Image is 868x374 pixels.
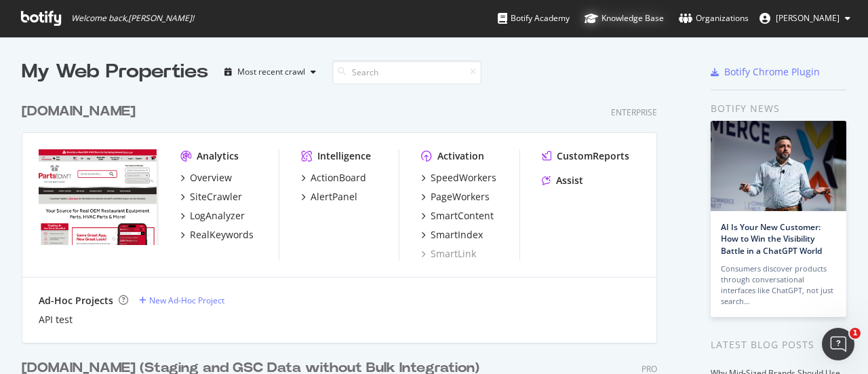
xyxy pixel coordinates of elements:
a: New Ad-Hoc Project [139,295,224,306]
a: Overview [180,171,232,185]
div: Knowledge Base [585,12,664,25]
div: Consumers discover products through conversational interfaces like ChatGPT, not just search… [721,263,836,307]
div: New Ad-Hoc Project [149,295,224,306]
a: AI Is Your New Customer: How to Win the Visibility Battle in a ChatGPT World [721,221,822,256]
a: AlertPanel [301,190,357,204]
div: Overview [190,171,232,185]
a: API test [39,313,73,326]
a: PageWorkers [421,190,490,204]
div: SiteCrawler [190,190,242,204]
button: Most recent crawl [219,61,321,83]
div: LogAnalyzer [190,209,245,223]
span: 1 [850,328,861,339]
button: [PERSON_NAME] [749,7,861,29]
div: PageWorkers [431,190,490,204]
a: RealKeywords [180,228,254,242]
div: Most recent crawl [237,68,305,76]
div: Organizations [679,12,749,25]
span: Matt Gentile [776,12,840,24]
div: Enterprise [611,107,657,118]
img: AI Is Your New Customer: How to Win the Visibility Battle in a ChatGPT World [711,121,846,211]
a: ActionBoard [301,171,366,185]
a: [DOMAIN_NAME] [22,102,141,121]
div: Activation [437,149,484,163]
span: Welcome back, [PERSON_NAME] ! [71,13,194,24]
div: Botify news [711,101,846,116]
div: SpeedWorkers [431,171,496,185]
div: Assist [556,174,583,187]
img: partstown.com [39,149,159,246]
a: SmartContent [421,209,494,223]
iframe: Intercom live chat [822,328,854,360]
div: SmartIndex [431,228,483,242]
div: Intelligence [317,149,371,163]
div: [DOMAIN_NAME] [22,102,136,121]
a: LogAnalyzer [180,209,245,223]
div: Botify Chrome Plugin [724,65,820,79]
div: ActionBoard [311,171,366,185]
a: SpeedWorkers [421,171,496,185]
a: CustomReports [542,149,629,163]
a: SiteCrawler [180,190,242,204]
div: RealKeywords [190,228,254,242]
div: Analytics [197,149,239,163]
div: SmartContent [431,209,494,223]
div: CustomReports [557,149,629,163]
a: SmartIndex [421,228,483,242]
a: Assist [542,174,583,187]
div: My Web Properties [22,58,208,86]
a: SmartLink [421,247,476,261]
div: AlertPanel [311,190,357,204]
input: Search [332,60,481,84]
a: Botify Chrome Plugin [711,65,820,79]
div: Ad-Hoc Projects [39,294,113,307]
div: Botify Academy [498,12,570,25]
div: Latest Blog Posts [711,337,846,352]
